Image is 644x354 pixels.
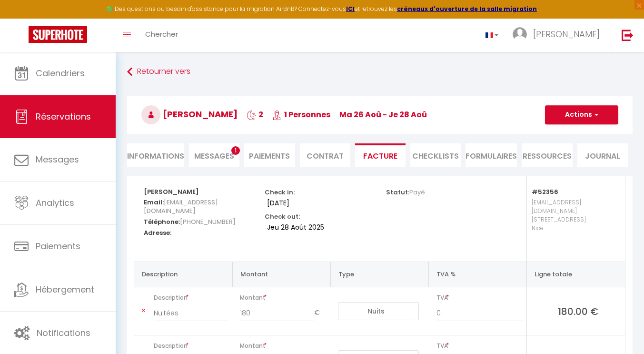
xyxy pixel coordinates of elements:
span: Chercher [145,29,178,39]
a: créneaux d'ouverture de la salle migration [397,5,537,13]
th: TVA % [429,262,527,287]
th: Description [134,262,232,287]
span: Analytics [36,197,74,209]
span: Notifications [37,327,90,339]
span: Montant [240,291,327,304]
span: Description [154,339,228,353]
img: Super Booking [29,26,87,43]
span: Messages [194,151,234,162]
span: Calendriers [36,67,85,79]
th: Montant [232,262,330,287]
span: [PHONE_NUMBER] [180,215,236,229]
a: ... [PERSON_NAME] [505,19,612,52]
li: Facture [355,143,406,167]
span: ma 26 Aoû - je 28 Aoû [339,109,427,120]
a: Chercher [138,19,185,52]
p: Check out: [265,210,300,221]
li: FORMULAIRES [466,143,517,167]
li: Informations [127,143,184,167]
li: Journal [577,143,628,167]
p: [EMAIL_ADDRESS][DOMAIN_NAME] [STREET_ADDRESS] Nice [532,196,615,252]
strong: Adresse: [144,228,171,237]
strong: Téléphone: [144,217,180,226]
span: 180.00 € [535,304,621,318]
span: Hébergement [36,283,94,295]
th: Type [330,262,428,287]
img: logout [622,29,634,41]
a: ICI [346,5,355,13]
span: TVA [436,339,523,353]
button: Actions [545,105,618,124]
span: € [314,304,327,322]
span: [EMAIL_ADDRESS][DOMAIN_NAME] [144,195,218,218]
strong: Email: [144,198,164,207]
a: Retourner vers [127,63,633,81]
li: Paiements [244,143,295,167]
img: ... [513,27,527,41]
li: CHECKLISTS [410,143,461,167]
span: Réservations [36,111,91,122]
span: Messages [36,153,79,165]
span: 2 [247,109,263,120]
li: Contrat [300,143,350,167]
span: 1 [231,146,240,155]
li: Ressources [522,143,572,167]
strong: #52356 [532,187,558,196]
span: [PERSON_NAME] [533,28,600,40]
span: TVA [436,291,523,304]
p: Statut: [386,186,425,197]
p: Check in: [265,186,295,197]
span: Payé [409,188,425,197]
span: Description [154,291,228,304]
span: 1 Personnes [272,109,330,120]
button: Ouvrir le widget de chat LiveChat [8,4,36,32]
span: Montant [240,339,327,353]
span: Paiements [36,240,80,252]
span: [PERSON_NAME] [141,108,238,120]
strong: [PERSON_NAME] [144,187,199,196]
th: Ligne totale [527,262,625,287]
